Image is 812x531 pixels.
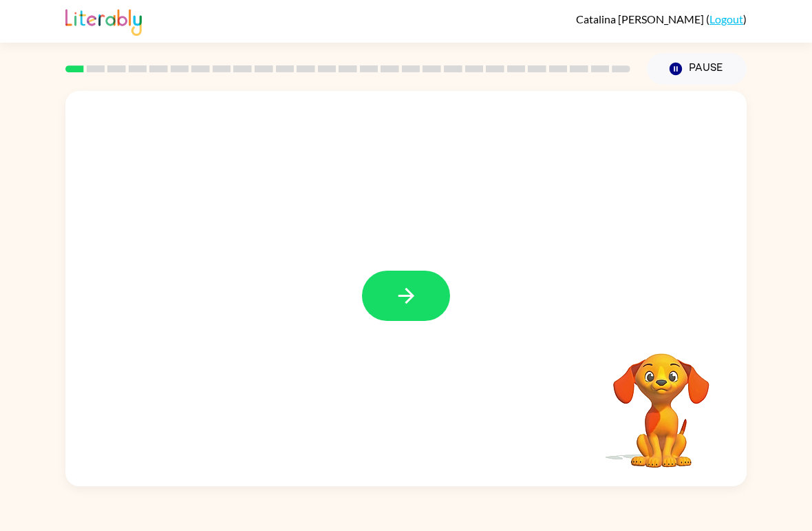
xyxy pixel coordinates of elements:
img: Literably [65,6,142,36]
button: Pause [647,53,747,85]
div: ( ) [576,12,747,25]
a: Logout [709,12,743,25]
video: Your browser must support playing .mp4 files to use Literably. Please try using another browser. [592,332,730,470]
span: Catalina [PERSON_NAME] [576,12,706,25]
